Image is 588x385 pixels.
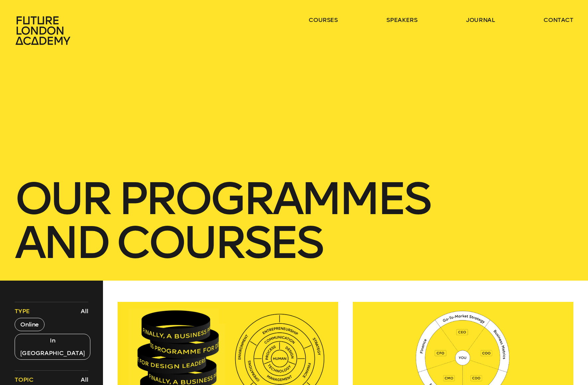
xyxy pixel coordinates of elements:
[309,16,338,24] a: courses
[15,376,33,384] span: Topic
[15,307,30,315] span: Type
[15,318,45,331] button: Online
[15,177,573,265] h1: our Programmes and courses
[79,306,90,317] button: All
[543,16,573,24] a: contact
[15,334,90,360] button: In [GEOGRAPHIC_DATA]
[466,16,495,24] a: journal
[386,16,417,24] a: speakers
